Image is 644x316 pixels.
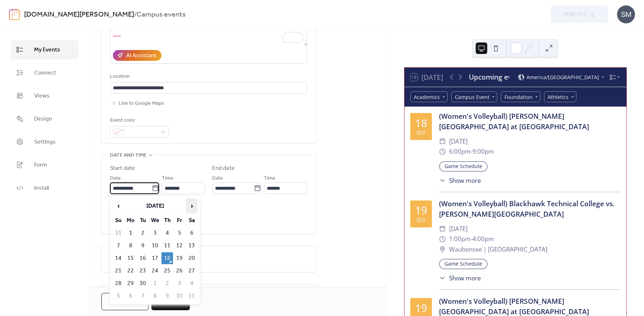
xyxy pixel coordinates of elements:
a: Form [11,155,79,175]
div: Upcoming events [469,72,509,82]
span: ‹ [113,199,124,213]
td: 22 [125,265,136,277]
div: Start date [110,164,135,173]
span: Date [110,174,121,183]
td: 2 [137,227,149,239]
div: Location [110,72,306,81]
span: Link to Google Maps [119,99,164,108]
span: [DATE] [449,136,467,147]
div: (Women's Volleyball) [PERSON_NAME][GEOGRAPHIC_DATA] at [GEOGRAPHIC_DATA] [439,111,621,132]
td: 30 [137,277,149,289]
span: › [186,199,197,213]
th: Th [161,215,173,226]
button: ​Show more [439,176,481,185]
div: ​ [439,244,446,255]
div: ​ [439,146,446,157]
td: 5 [174,227,185,239]
div: ​ [439,136,446,147]
a: Connect [11,63,79,82]
td: 31 [113,227,124,239]
a: Install [11,178,79,198]
div: ​ [439,274,446,283]
a: Settings [11,132,79,152]
b: Campus events [137,8,186,22]
span: - [471,234,472,244]
th: Tu [137,215,149,226]
div: ​ [439,224,446,234]
div: 19 [415,303,427,313]
span: America/[GEOGRAPHIC_DATA] [526,75,599,80]
span: Views [34,92,50,100]
span: 6:00pm [449,146,471,157]
td: 15 [125,252,136,264]
td: 6 [186,227,197,239]
div: Event color [110,116,168,125]
td: 9 [137,240,149,252]
td: 9 [161,290,173,302]
td: 4 [161,227,173,239]
td: 7 [113,240,124,252]
td: 21 [113,265,124,277]
th: Sa [186,215,197,226]
span: Waubonsee | [GEOGRAPHIC_DATA] [449,244,547,255]
img: logo [9,9,20,20]
td: 19 [174,252,185,264]
td: 1 [125,227,136,239]
b: / [134,8,137,22]
td: 20 [186,252,197,264]
div: End date [212,164,235,173]
span: Time [162,174,173,183]
div: Sep [416,217,425,223]
span: Time [264,174,275,183]
div: SM [617,5,635,23]
td: 4 [186,277,197,289]
td: 13 [186,240,197,252]
span: My Events [34,46,60,54]
th: [DATE] [125,198,185,214]
td: 11 [161,240,173,252]
td: 27 [186,265,197,277]
td: 28 [113,277,124,289]
td: 12 [174,240,185,252]
button: AI Assistant [113,50,161,61]
td: 17 [149,252,161,264]
span: Date [212,174,223,183]
td: 14 [113,252,124,264]
td: 25 [161,265,173,277]
span: Cancel [114,298,136,306]
td: 23 [137,265,149,277]
td: 16 [137,252,149,264]
td: 10 [174,290,185,302]
th: We [149,215,161,226]
td: 6 [125,290,136,302]
td: 18 [161,252,173,264]
td: 8 [125,240,136,252]
span: Show more [449,274,481,283]
td: 11 [186,290,197,302]
td: 1 [149,277,161,289]
td: 5 [113,290,124,302]
div: 19 [415,205,427,216]
button: Cancel [101,293,149,310]
span: Settings [34,138,56,146]
span: 9:00pm [472,146,494,157]
span: 1:00pm [449,234,471,244]
span: 4:00pm [472,234,494,244]
div: 18 [415,118,427,128]
span: Show more [449,176,481,185]
div: ​ [439,176,446,185]
td: 3 [174,277,185,289]
td: 26 [174,265,185,277]
td: 29 [125,277,136,289]
span: Form [34,161,47,170]
th: Mo [125,215,136,226]
td: 2 [161,277,173,289]
td: 24 [149,265,161,277]
div: (Women's Volleyball) Blackhawk Technical College vs. [PERSON_NAME][GEOGRAPHIC_DATA] [439,199,621,220]
a: Views [11,86,79,105]
th: Su [113,215,124,226]
span: Connect [34,69,56,77]
th: Fr [174,215,185,226]
span: Install [34,184,49,193]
